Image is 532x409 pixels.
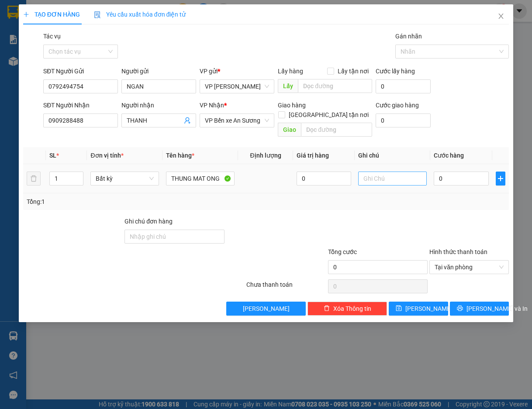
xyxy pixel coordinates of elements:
span: Cước hàng [434,152,464,159]
span: VP Bến xe An Sương [205,114,269,127]
span: Lấy hàng [278,68,303,75]
input: VD: Bàn, Ghế [166,172,235,186]
label: Ghi chú đơn hàng [124,218,173,225]
span: [PERSON_NAME] và In [466,304,528,313]
span: Đơn vị tính [90,152,123,159]
span: close [497,13,504,20]
span: save [396,305,402,312]
button: save[PERSON_NAME] [389,302,448,316]
span: Yêu cầu xuất hóa đơn điện tử [94,11,186,18]
label: Gán nhãn [395,33,422,40]
span: Bất kỳ [96,172,154,185]
button: printer[PERSON_NAME] và In [450,302,509,316]
label: Hình thức thanh toán [429,248,487,255]
button: Close [489,4,513,29]
span: VP Long Khánh [205,80,269,93]
span: Giá trị hàng [297,152,329,159]
span: Định lượng [250,152,281,159]
input: Ghi chú đơn hàng [124,230,225,244]
span: SL [49,152,56,159]
div: VP gửi [200,66,274,76]
img: icon [94,11,101,18]
div: SĐT Người Gửi [43,66,118,76]
button: plus [496,172,506,186]
span: Lấy tận nơi [334,66,372,76]
span: [GEOGRAPHIC_DATA] tận nơi [285,110,372,120]
label: Tác vụ [43,33,61,40]
input: Cước lấy hàng [376,79,431,93]
span: plus [496,175,505,182]
span: Tên hàng [166,152,194,159]
span: Giao [278,123,301,137]
span: user-add [184,117,191,124]
span: delete [324,305,330,312]
span: VP Nhận [200,102,224,109]
span: TẠO ĐƠN HÀNG [23,11,80,18]
div: Người nhận [121,100,196,110]
span: Lấy [278,79,298,93]
span: Xóa Thông tin [333,304,371,313]
button: deleteXóa Thông tin [307,302,387,316]
div: Tổng: 1 [27,197,206,206]
th: Ghi chú [355,147,430,164]
span: [PERSON_NAME] [243,304,290,313]
input: Ghi Chú [358,172,427,186]
button: delete [27,172,41,186]
div: Người gửi [121,66,196,76]
input: Dọc đường [298,79,372,93]
label: Cước lấy hàng [376,68,415,75]
span: Giao hàng [278,102,306,109]
button: [PERSON_NAME] [226,302,306,316]
span: plus [23,11,29,17]
span: Tổng cước [328,248,357,255]
input: Cước giao hàng [376,113,431,127]
input: 0 [297,172,351,186]
span: [PERSON_NAME] [405,304,452,313]
span: printer [457,305,463,312]
input: Dọc đường [301,123,372,137]
label: Cước giao hàng [376,102,419,109]
div: Chưa thanh toán [245,280,327,295]
span: Tại văn phòng [435,261,504,274]
div: SĐT Người Nhận [43,100,118,110]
